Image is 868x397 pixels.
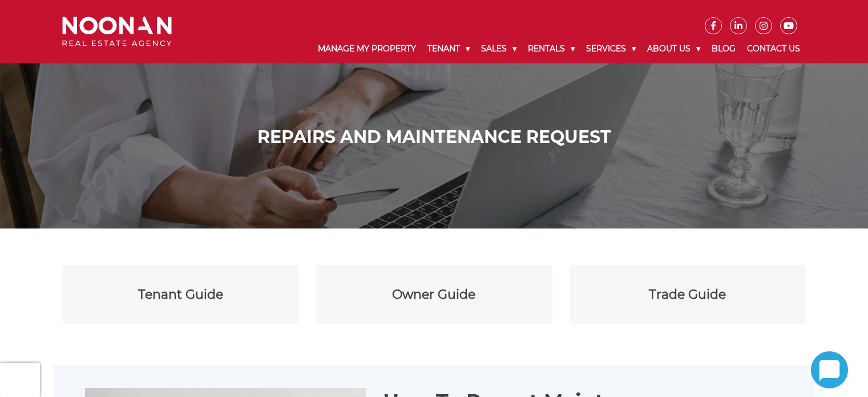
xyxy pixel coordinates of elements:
a: Contact Us [741,34,806,63]
a: Manage My Property [312,34,422,63]
div: Trade Guide [649,285,726,304]
img: Noonan Real Estate Agency [62,17,172,47]
div: Tenant Guide [138,285,223,304]
a: About Us [641,34,706,63]
a: Owner Guide [316,265,552,324]
a: Tenant Guide [62,265,298,324]
a: Tenant [422,34,475,63]
a: Sales [475,34,522,63]
a: Services [580,34,641,63]
a: Blog [706,34,741,63]
h1: Repairs and Maintenance Request [65,127,803,147]
a: Trade Guide [570,265,806,324]
div: Owner Guide [392,285,475,304]
a: Rentals [522,34,580,63]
